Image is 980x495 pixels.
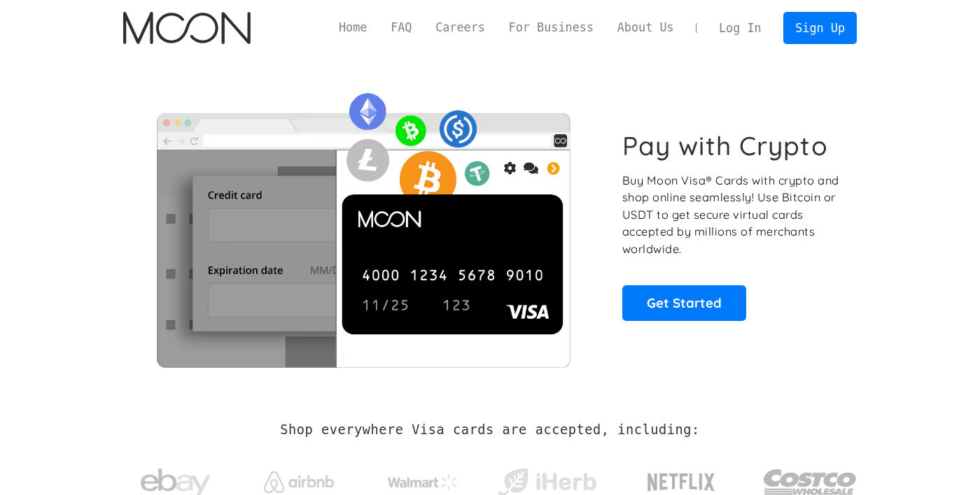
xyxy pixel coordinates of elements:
[497,19,605,36] a: For Business
[423,19,496,36] a: Careers
[388,474,458,491] img: Walmart
[280,422,699,438] h2: Shop everywhere Visa cards are accepted, including:
[707,13,773,43] a: Log In
[622,285,746,320] a: Get Started
[123,83,603,367] img: Moon Cards let you spend your crypto anywhere Visa is accepted.
[379,19,423,36] a: FAQ
[264,471,334,493] img: Airbnb
[605,19,686,36] a: About Us
[123,12,250,44] a: home
[783,12,856,43] a: Sign Up
[327,19,379,36] a: Home
[123,12,250,44] img: Moon Logo
[622,172,841,258] p: Buy Moon Visa® Cards with crypto and shop online seamlessly! Use Bitcoin or USDT to get secure vi...
[622,130,828,162] h1: Pay with Crypto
